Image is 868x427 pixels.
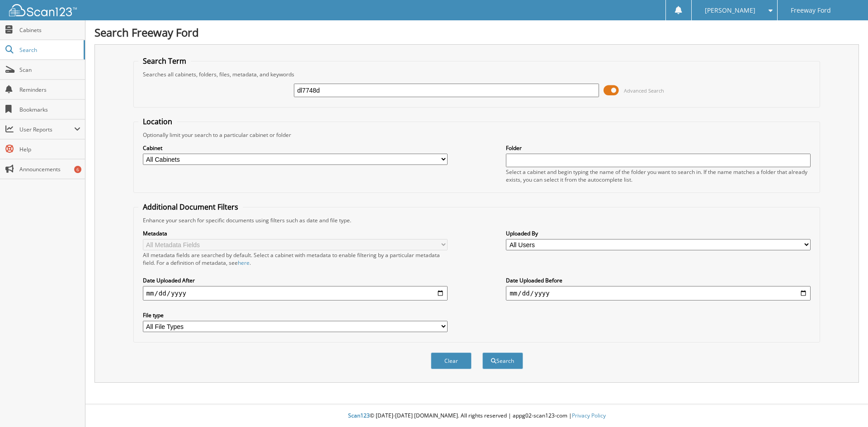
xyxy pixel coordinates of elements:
[138,56,191,66] legend: Search Term
[791,8,831,13] span: Freeway Ford
[506,168,811,183] div: Select a cabinet and begin typing the name of the folder you want to search in. If the name match...
[506,230,811,237] label: Uploaded By
[74,166,81,173] div: 6
[143,230,448,237] label: Metadata
[572,412,606,419] a: Privacy Policy
[624,87,664,94] span: Advanced Search
[506,277,811,284] label: Date Uploaded Before
[9,4,77,16] img: scan123-logo-white.svg
[19,86,80,94] span: Reminders
[19,165,80,173] span: Announcements
[506,144,811,152] label: Folder
[143,251,448,267] div: All metadata fields are searched by default. Select a cabinet with metadata to enable filtering b...
[143,277,448,284] label: Date Uploaded After
[482,352,523,369] button: Search
[94,25,859,40] h1: Search Freeway Ford
[138,216,816,224] div: Enhance your search for specific documents using filters such as date and file type.
[238,259,250,267] a: here
[19,26,80,34] span: Cabinets
[19,145,80,153] span: Help
[138,117,177,127] legend: Location
[143,311,448,319] label: File type
[138,70,816,78] div: Searches all cabinets, folders, files, metadata, and keywords
[85,405,868,427] div: © [DATE]-[DATE] [DOMAIN_NAME]. All rights reserved | appg02-scan123-com |
[19,46,79,54] span: Search
[138,202,243,212] legend: Additional Document Filters
[705,8,755,13] span: [PERSON_NAME]
[506,286,811,300] input: end
[143,286,448,300] input: start
[348,412,370,419] span: Scan123
[138,131,816,139] div: Optionally limit your search to a particular cabinet or folder
[823,384,868,427] iframe: Chat Widget
[143,144,448,152] label: Cabinet
[19,126,74,133] span: User Reports
[19,106,80,113] span: Bookmarks
[431,352,472,369] button: Clear
[19,66,80,74] span: Scan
